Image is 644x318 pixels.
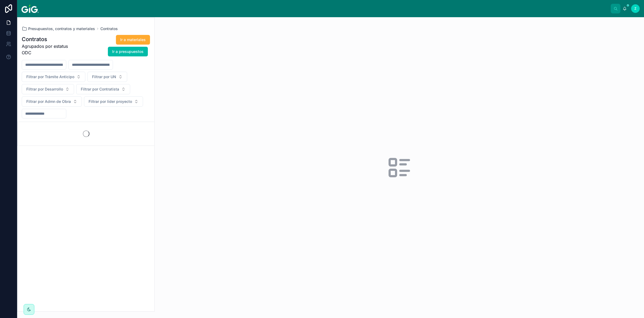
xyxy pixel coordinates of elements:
span: Filtrar por Desarrollo [26,86,63,92]
span: Filtrar por UN [92,74,116,79]
span: Presupuestos, contratos y materiales [28,26,95,31]
span: Ir a materiales [120,37,146,42]
button: Ir a materiales [116,35,150,45]
span: Agrupados por estatus ODC [22,43,74,56]
a: Contratos [100,26,118,31]
button: Select Button [22,84,74,94]
button: Select Button [22,72,85,82]
span: Ir a presupuestos [112,49,144,54]
span: Z [634,6,636,11]
button: Select Button [84,96,143,107]
span: Filtrar por líder proyecto [89,99,132,104]
h1: Contratos [22,35,74,43]
button: Select Button [22,96,82,107]
button: Select Button [87,72,127,82]
a: Presupuestos, contratos y materiales [22,26,95,31]
span: Filtrar por Admn de Obra [26,99,71,104]
div: scrollable content [43,8,611,10]
img: App logo [21,4,39,13]
button: Select Button [76,84,130,94]
span: Filtrar por Trámite Anticipo [26,74,74,79]
span: Filtrar por Contratista [81,86,119,92]
button: Ir a presupuestos [108,47,148,56]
